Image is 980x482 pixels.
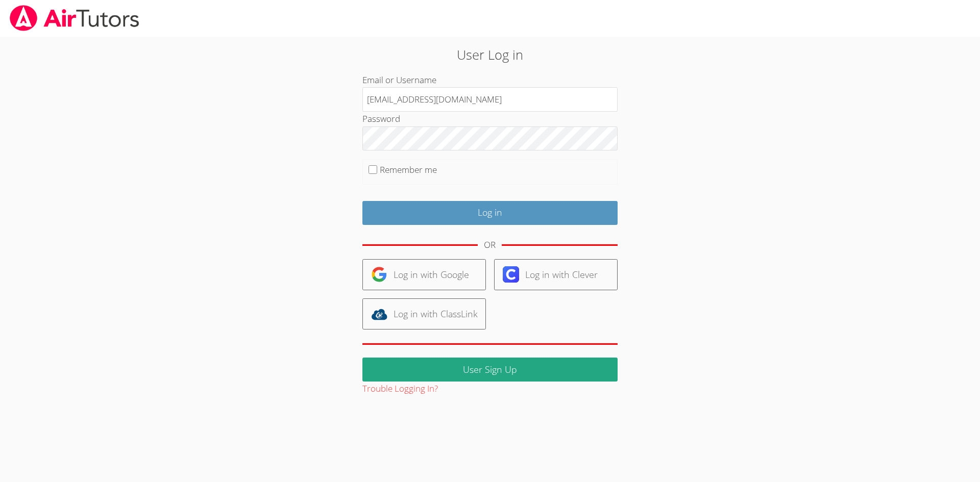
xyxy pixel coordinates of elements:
[484,238,496,252] div: OR
[362,358,618,382] a: User Sign Up
[503,266,519,283] img: clever-logo-6eab21bc6e7a338710f1a6ff85c0baf02591cd810cc4098c63d3a4b26e2feb20.svg
[362,113,400,124] label: Password
[362,298,486,329] a: Log in with ClassLink
[371,306,387,322] img: classlink-logo-d6bb404cc1216ec64c9a2012d9dc4662098be43eaf13dc465df04b49fa7ab582.svg
[226,45,755,64] h2: User Log in
[362,382,438,396] button: Trouble Logging In?
[9,5,140,31] img: airtutors_banner-c4298cdbf04f3fff15de1276eac7730deb9818008684d7c2e4769d2f7ddbe033.png
[362,74,436,86] label: Email or Username
[362,259,486,290] a: Log in with Google
[380,164,437,175] label: Remember me
[371,266,387,283] img: google-logo-50288ca7cdecda66e5e0955fdab243c47b7ad437acaf1139b6f446037453330a.svg
[494,259,618,290] a: Log in with Clever
[362,201,618,225] input: Log in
